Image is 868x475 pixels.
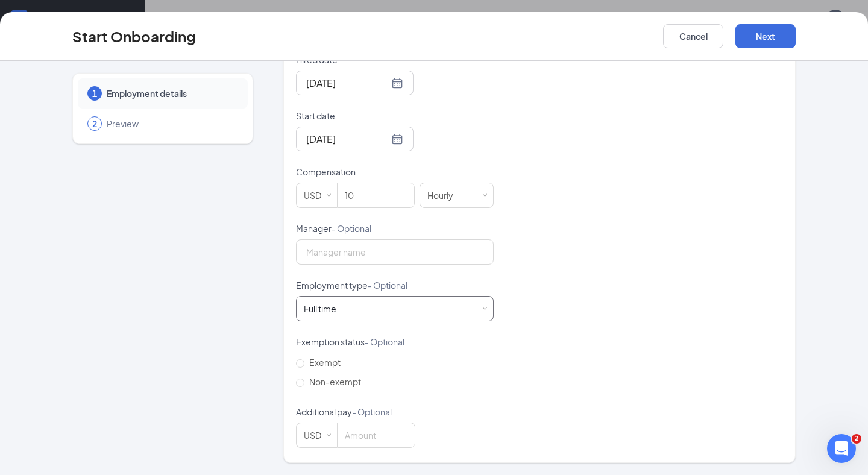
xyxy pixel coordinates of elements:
[304,183,330,207] div: USD
[72,26,196,46] h3: Start Onboarding
[92,87,97,99] span: 1
[304,357,345,368] span: Exempt
[296,166,494,178] p: Compensation
[427,183,462,207] div: Hourly
[338,423,415,447] input: Amount
[306,131,389,146] input: Aug 30, 2025
[306,75,389,90] input: Aug 27, 2025
[332,223,371,234] span: - Optional
[735,24,796,48] button: Next
[296,222,494,234] p: Manager
[296,239,494,265] input: Manager name
[296,336,494,348] p: Exemption status
[338,183,414,207] input: Amount
[852,434,861,444] span: 2
[296,279,494,291] p: Employment type
[304,423,330,447] div: USD
[352,406,392,417] span: - Optional
[365,336,404,347] span: - Optional
[107,118,236,130] span: Preview
[107,87,236,99] span: Employment details
[296,406,494,418] p: Additional pay
[304,303,336,315] div: Full time
[663,24,723,48] button: Cancel
[304,303,345,315] div: [object Object]
[368,280,407,291] span: - Optional
[827,434,856,463] iframe: Intercom live chat
[304,376,366,387] span: Non-exempt
[92,118,97,130] span: 2
[296,110,494,122] p: Start date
